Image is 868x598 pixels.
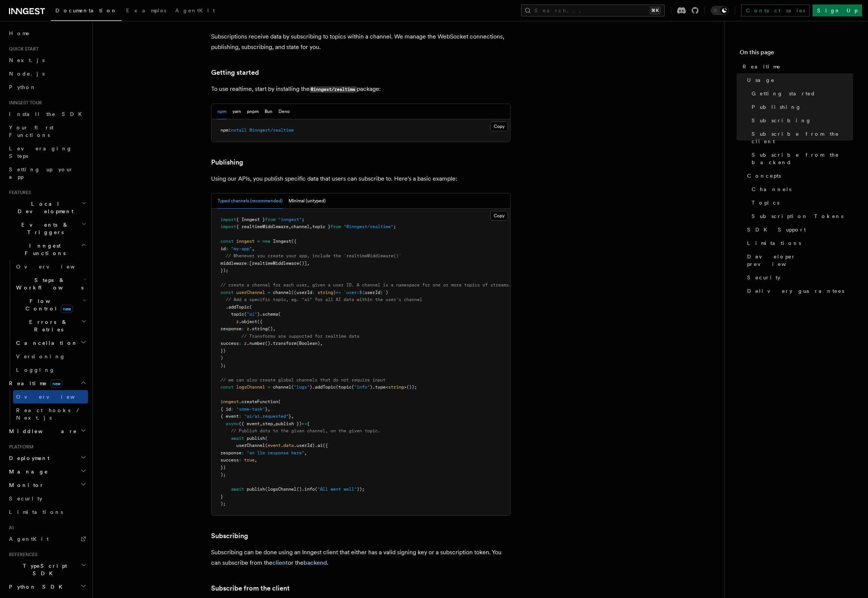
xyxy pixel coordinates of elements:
span: , [252,246,255,251]
span: Publishing [752,103,801,111]
span: ({ [291,239,296,244]
span: "inngest" [278,217,302,222]
span: "logs" [294,384,310,390]
span: : [226,246,228,251]
span: : [231,407,234,412]
span: true [244,457,255,463]
a: Delivery guarantees [744,284,853,298]
p: Subscriptions receive data by subscribing to topics within a channel. We manage the WebSocket con... [211,31,511,52]
span: new [262,239,270,244]
span: Subscribing [752,117,811,124]
span: SDK Support [747,226,806,233]
span: Steps & Workflows [13,276,83,291]
span: inngest [236,239,255,244]
span: TypeScript SDK [6,562,81,577]
span: Realtime [743,63,781,70]
span: , [255,457,257,463]
button: Steps & Workflows [13,273,88,294]
span: Install the SDK [9,111,86,117]
a: Subscribe from the backend [749,148,853,169]
a: Subscribe from the client [211,583,290,594]
span: .number [247,341,265,346]
span: realtimeMiddleware [252,261,299,266]
span: Realtime [6,380,63,387]
button: Toggle dark mode [711,6,729,15]
p: Subscribing can be done using an Inngest client that either has a valid signing key or a subscrip... [211,547,511,568]
span: .transform [270,341,296,346]
span: : [241,450,244,456]
button: Minimal (untyped) [289,193,326,209]
span: z [236,319,239,324]
div: Inngest Functions [6,260,88,377]
span: `user: [344,290,359,295]
span: id [220,246,226,251]
span: ) [310,384,312,390]
span: Getting started [752,90,816,97]
span: . [281,443,283,448]
button: pnpm [247,104,259,119]
span: import [220,224,236,229]
span: ( [278,312,281,317]
span: Inngest [273,239,291,244]
button: Errors & Retries [13,315,88,336]
button: Manage [6,465,88,478]
span: ()] [299,261,307,266]
a: Subscribing [211,531,248,541]
span: AgentKit [9,536,49,542]
span: [ [249,261,252,266]
span: ( [278,399,281,404]
span: Subscribe from the client [752,130,853,145]
span: channel [273,290,291,295]
span: () [268,326,273,331]
span: npm [220,128,228,133]
span: Platform [6,444,34,450]
span: ((userId [291,290,312,295]
span: , [304,450,307,456]
span: await [231,487,244,492]
span: userId [365,290,380,295]
span: Monitor [6,481,44,489]
span: await [231,436,244,441]
a: Python [6,80,88,94]
a: Overview [13,260,88,273]
a: Publishing [211,157,243,168]
span: publish [247,487,265,492]
a: Publishing [749,100,853,114]
a: Leveraging Steps [6,142,88,163]
span: , [268,407,270,412]
span: z [247,326,249,331]
span: Documentation [55,7,117,13]
a: Channels [749,183,853,196]
span: middleware [220,261,247,266]
span: Your first Functions [9,125,54,138]
span: Delivery guarantees [747,287,844,295]
a: Usage [744,73,853,87]
button: Cancellation [13,336,88,350]
span: logsChannel [236,384,265,390]
span: topic } [312,224,331,229]
span: @inngest/realtime [249,128,294,133]
span: import [220,217,236,222]
button: TypeScript SDK [6,559,88,580]
span: Quick start [6,46,39,52]
button: Copy [490,122,508,131]
span: Home [9,30,30,37]
span: () [265,341,270,346]
span: Local Development [6,200,82,215]
span: } [289,414,291,419]
span: ) [257,312,260,317]
span: => [336,290,341,295]
span: topic [231,312,244,317]
a: SDK Support [744,223,853,236]
span: < [386,384,388,390]
span: response [220,450,241,456]
a: Getting started [211,67,259,78]
h4: On this page [740,48,853,60]
span: Overview [16,394,93,400]
span: const [220,384,234,390]
span: AI [6,525,14,531]
a: Security [6,492,88,505]
a: Your first Functions [6,121,88,142]
a: Subscribe from the client [749,127,853,148]
span: const [220,239,234,244]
